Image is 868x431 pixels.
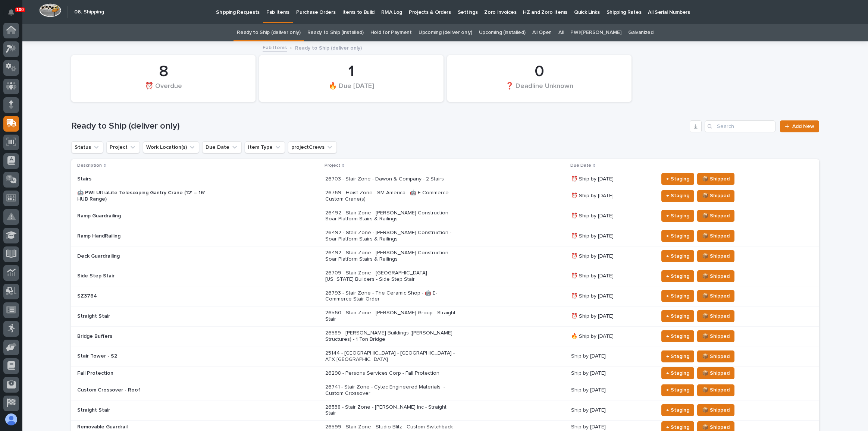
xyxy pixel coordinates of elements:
[272,62,431,81] div: 1
[84,82,243,97] div: ⏰ Overdue
[272,82,431,97] div: 🔥 Due [DATE]
[460,62,619,81] div: 0
[571,176,652,182] p: ⏰ Ship by [DATE]
[571,387,652,393] p: Ship by [DATE]
[77,190,208,202] p: 🤖 PWI UltraLite Telescoping Gantry Crane (12' – 16' HUB Range)
[661,367,694,379] button: ← Staging
[666,191,689,200] span: ← Staging
[71,306,819,326] tr: Straight Stair26560 - Stair Zone - [PERSON_NAME] Group - Straight Stair⏰ Ship by [DATE]← Staging📦...
[702,332,730,341] span: 📦 Shipped
[77,293,208,299] p: SZ3784
[697,230,734,242] button: 📦 Shipped
[571,424,652,430] p: Ship by [DATE]
[77,213,208,219] p: Ramp Guardrailing
[71,380,819,400] tr: Custom Crossover - Roof26741 - Stair Zone - Cytec Engineered Materials - Custom CrossoverShip by ...
[9,9,19,21] div: Notifications100
[71,121,687,132] h1: Ready to Ship (deliver only)
[77,407,208,413] p: Straight Stair
[325,176,456,182] p: 26703 - Stair Zone - Dawon & Company - 2 Stairs
[697,404,734,416] button: 📦 Shipped
[325,404,456,417] p: 26538 - Stair Zone - [PERSON_NAME] Inc - Straight Stair
[71,326,819,346] tr: Bridge Buffers26589 - [PERSON_NAME] Buildings ([PERSON_NAME] Structures) - 1 Ton Bridge🔥 Ship by ...
[571,313,652,320] p: ⏰ Ship by [DATE]
[571,407,652,413] p: Ship by [DATE]
[702,211,730,220] span: 📦 Shipped
[77,176,208,182] p: Stairs
[702,369,730,378] span: 📦 Shipped
[263,43,287,51] a: Fab Items
[697,250,734,262] button: 📦 Shipped
[697,210,734,222] button: 📦 Shipped
[697,384,734,396] button: 📦 Shipped
[666,312,689,321] span: ← Staging
[295,43,362,51] p: Ready to Ship (deliver only)
[74,9,104,15] h2: 06. Shipping
[666,272,689,281] span: ← Staging
[3,4,19,20] button: Notifications
[325,190,456,202] p: 26769 - Hoist Zone - SM America - 🤖 E-Commerce Custom Crane(s)
[702,272,730,281] span: 📦 Shipped
[570,161,591,170] p: Due Date
[71,246,819,266] tr: Deck Guardrailing26492 - Stair Zone - [PERSON_NAME] Construction - Soar Platform Stairs & Railing...
[661,384,694,396] button: ← Staging
[77,333,208,340] p: Bridge Buffers
[661,290,694,302] button: ← Staging
[325,384,456,397] p: 26741 - Stair Zone - Cytec Engineered Materials - Custom Crossover
[571,213,652,219] p: ⏰ Ship by [DATE]
[661,270,694,282] button: ← Staging
[780,120,819,132] a: Add New
[697,173,734,185] button: 📦 Shipped
[571,193,652,199] p: ⏰ Ship by [DATE]
[702,174,730,183] span: 📦 Shipped
[702,406,730,415] span: 📦 Shipped
[661,173,694,185] button: ← Staging
[71,286,819,306] tr: SZ378426793 - Stair Zone - The Ceramic Shop - 🤖 E-Commerce Stair Order⏰ Ship by [DATE]← Staging📦 ...
[661,350,694,362] button: ← Staging
[77,253,208,259] p: Deck Guardrailing
[3,412,19,427] button: users-avatar
[39,3,61,17] img: Workspace Logo
[702,292,730,301] span: 📦 Shipped
[325,370,456,377] p: 26298 - Persons Services Corp - Fall Protection
[307,24,364,41] a: Ready to Ship (installed)
[571,253,652,259] p: ⏰ Ship by [DATE]
[666,252,689,261] span: ← Staging
[697,310,734,322] button: 📦 Shipped
[661,250,694,262] button: ← Staging
[71,186,819,206] tr: 🤖 PWI UltraLite Telescoping Gantry Crane (12' – 16' HUB Range)26769 - Hoist Zone - SM America - 🤖...
[77,233,208,239] p: Ramp HandRailing
[71,226,819,246] tr: Ramp HandRailing26492 - Stair Zone - [PERSON_NAME] Construction - Soar Platform Stairs & Railings...
[697,290,734,302] button: 📦 Shipped
[571,353,652,359] p: Ship by [DATE]
[705,120,775,132] input: Search
[237,24,300,41] a: Ready to Ship (deliver only)
[666,292,689,301] span: ← Staging
[697,367,734,379] button: 📦 Shipped
[570,24,621,41] a: PWI/[PERSON_NAME]
[77,424,208,430] p: Removable Guardrail
[666,211,689,220] span: ← Staging
[325,210,456,223] p: 26492 - Stair Zone - [PERSON_NAME] Construction - Soar Platform Stairs & Railings
[71,346,819,366] tr: Stair Tower - S225144 - [GEOGRAPHIC_DATA] - [GEOGRAPHIC_DATA] - ATX [GEOGRAPHIC_DATA]Ship by [DAT...
[71,400,819,420] tr: Straight Stair26538 - Stair Zone - [PERSON_NAME] Inc - Straight StairShip by [DATE]← Staging📦 Shi...
[325,290,456,303] p: 26793 - Stair Zone - The Ceramic Shop - 🤖 E-Commerce Stair Order
[325,230,456,242] p: 26492 - Stair Zone - [PERSON_NAME] Construction - Soar Platform Stairs & Railings
[77,387,208,393] p: Custom Crossover - Roof
[460,82,619,97] div: ❓ Deadline Unknown
[702,386,730,394] span: 📦 Shipped
[661,190,694,202] button: ← Staging
[71,366,819,380] tr: Fall Protection26298 - Persons Services Corp - Fall ProtectionShip by [DATE]← Staging📦 Shipped
[661,404,694,416] button: ← Staging
[77,313,208,320] p: Straight Stair
[571,233,652,239] p: ⏰ Ship by [DATE]
[16,7,24,12] p: 100
[419,24,472,41] a: Upcoming (deliver only)
[697,350,734,362] button: 📦 Shipped
[571,370,652,377] p: Ship by [DATE]
[666,232,689,240] span: ← Staging
[325,330,456,343] p: 26589 - [PERSON_NAME] Buildings ([PERSON_NAME] Structures) - 1 Ton Bridge
[697,270,734,282] button: 📦 Shipped
[571,293,652,299] p: ⏰ Ship by [DATE]
[370,24,412,41] a: Hold for Payment
[77,370,208,377] p: Fall Protection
